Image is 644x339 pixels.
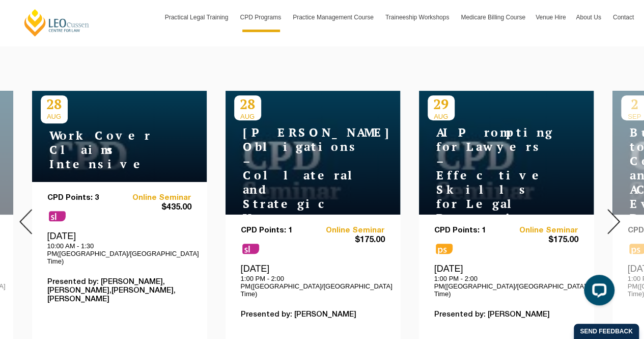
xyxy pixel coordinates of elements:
a: Contact [608,3,639,32]
div: [DATE] [434,263,578,298]
span: AUG [428,113,455,120]
a: Practical Legal Training [160,3,235,32]
a: CPD Programs [235,3,288,32]
a: Online Seminar [506,226,578,235]
span: $175.00 [313,235,385,246]
h4: [PERSON_NAME] Obligations – Collateral and Strategic Uses [234,125,361,225]
span: sl [242,244,259,254]
p: Presented by: [PERSON_NAME] [241,310,385,319]
p: 28 [234,95,261,113]
a: Online Seminar [313,226,385,235]
span: AUG [41,113,68,120]
iframe: LiveChat chat widget [576,271,619,314]
h4: WorkCover Claims Intensive [41,128,168,171]
p: 1:00 PM - 2:00 PM([GEOGRAPHIC_DATA]/[GEOGRAPHIC_DATA] Time) [434,275,578,298]
h4: AI Prompting for Lawyers – Effective Skills for Legal Practice [428,125,555,225]
a: About Us [571,3,607,32]
p: CPD Points: 3 [47,194,120,202]
img: Next [607,209,620,234]
span: $175.00 [506,235,578,246]
div: [DATE] [47,230,191,265]
span: ps [436,244,453,254]
p: Presented by: [PERSON_NAME] [434,310,578,319]
div: [DATE] [241,263,385,298]
p: CPD Points: 1 [241,226,313,235]
a: [PERSON_NAME] Centre for Law [23,8,91,37]
p: 29 [428,95,455,113]
p: CPD Points: 1 [434,226,507,235]
a: Practice Management Course [288,3,380,32]
p: 10:00 AM - 1:30 PM([GEOGRAPHIC_DATA]/[GEOGRAPHIC_DATA] Time) [47,242,191,265]
a: Online Seminar [119,194,191,202]
span: $435.00 [119,202,191,213]
p: Presented by: [PERSON_NAME],[PERSON_NAME],[PERSON_NAME],[PERSON_NAME] [47,278,191,304]
span: AUG [234,113,261,120]
span: sl [49,211,66,221]
a: Venue Hire [530,3,571,32]
a: Traineeship Workshops [380,3,456,32]
img: Prev [19,209,32,234]
p: 28 [41,95,68,113]
a: Medicare Billing Course [456,3,530,32]
p: 1:00 PM - 2:00 PM([GEOGRAPHIC_DATA]/[GEOGRAPHIC_DATA] Time) [241,275,385,298]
